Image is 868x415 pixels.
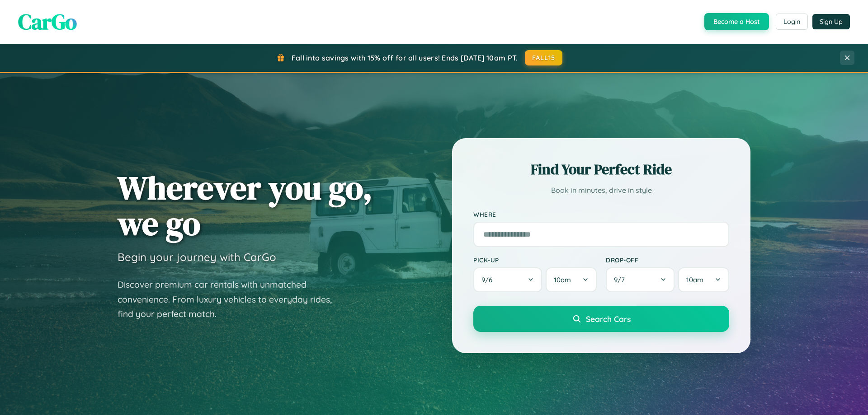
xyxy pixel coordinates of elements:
[292,53,518,62] span: Fall into savings with 15% off for all users! Ends [DATE] 10am PT.
[554,275,571,284] span: 10am
[586,314,631,324] span: Search Cars
[118,277,344,322] p: Discover premium car rentals with unmatched convenience. From luxury vehicles to everyday rides, ...
[18,7,77,37] span: CarGo
[118,170,373,241] h1: Wherever you go, we go
[118,250,276,264] h3: Begin your journey with CarGo
[546,267,597,292] button: 10am
[614,275,629,284] span: 9 / 7
[473,184,729,197] p: Book in minutes, drive in style
[686,275,703,284] span: 10am
[525,50,563,65] button: FALL15
[473,306,729,332] button: Search Cars
[678,267,729,292] button: 10am
[473,159,729,179] h2: Find Your Perfect Ride
[606,256,729,264] label: Drop-off
[704,13,769,30] button: Become a Host
[812,14,850,29] button: Sign Up
[473,267,542,292] button: 9/6
[481,275,497,284] span: 9 / 6
[473,210,729,218] label: Where
[606,267,675,292] button: 9/7
[473,256,597,264] label: Pick-up
[776,14,808,30] button: Login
